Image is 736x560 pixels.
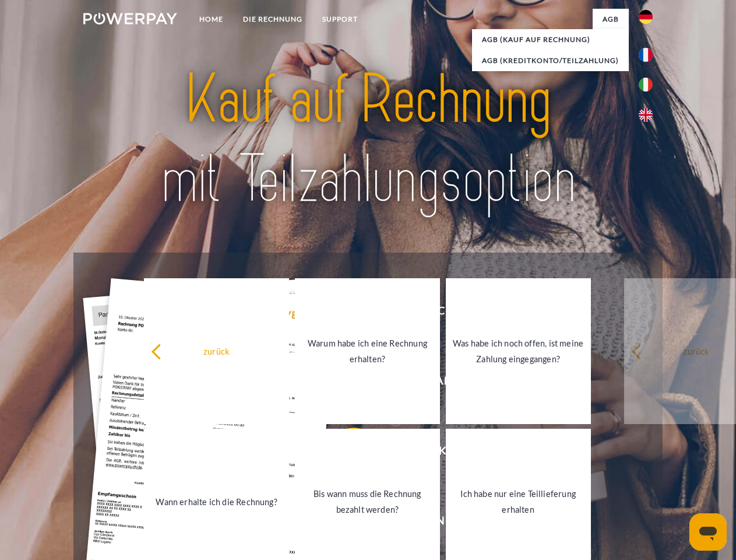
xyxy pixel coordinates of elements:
[312,9,368,30] a: SUPPORT
[639,10,653,24] img: de
[151,343,282,359] div: zurück
[472,29,629,50] a: AGB (Kauf auf Rechnung)
[446,278,591,424] a: Was habe ich noch offen, ist meine Zahlung eingegangen?
[453,335,584,367] div: Was habe ich noch offen, ist meine Zahlung eingegangen?
[302,486,433,517] div: Bis wann muss die Rechnung bezahlt werden?
[593,9,629,30] a: agb
[453,486,584,517] div: Ich habe nur eine Teillieferung erhalten
[472,50,629,71] a: AGB (Kreditkonto/Teilzahlung)
[233,9,312,30] a: DIE RECHNUNG
[189,9,233,30] a: Home
[302,335,433,367] div: Warum habe ich eine Rechnung erhalten?
[151,494,282,509] div: Wann erhalte ich die Rechnung?
[639,78,653,92] img: it
[639,108,653,122] img: en
[639,48,653,62] img: fr
[83,13,177,24] img: logo-powerpay-white.svg
[111,56,625,223] img: title-powerpay_de.svg
[689,513,727,551] iframe: Schaltfläche zum Öffnen des Messaging-Fensters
